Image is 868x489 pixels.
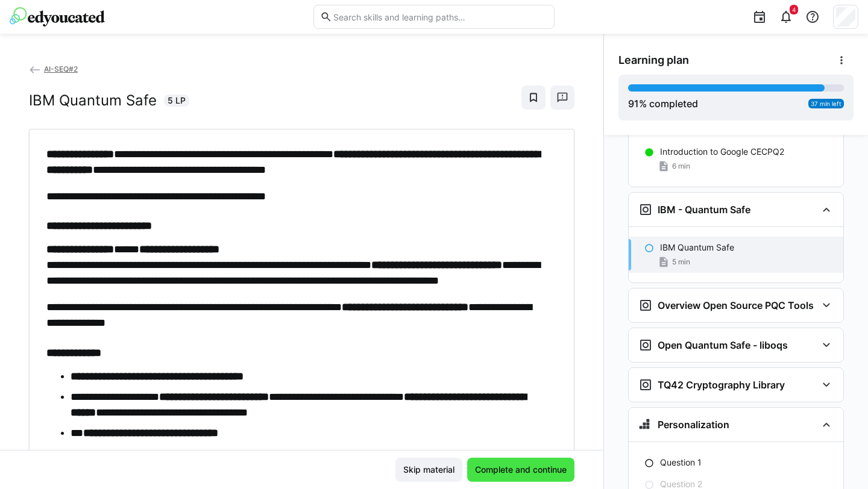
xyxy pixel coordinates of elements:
input: Search skills and learning paths… [332,11,548,22]
p: Introduction to Google CECPQ2 [660,146,784,158]
button: Skip material [395,458,462,482]
h3: Overview Open Source PQC Tools [658,299,814,311]
span: Skip material [401,464,456,476]
span: 6 min [672,161,690,171]
span: Learning plan [618,54,689,67]
span: 37 min left [811,100,841,107]
p: IBM Quantum Safe [660,241,734,254]
a: AI-SEQ#2 [29,64,78,73]
span: 91 [628,98,639,110]
span: 5 LP [168,95,186,107]
span: 5 min [672,257,690,267]
h2: IBM Quantum Safe [29,92,157,110]
span: Complete and continue [473,464,568,476]
button: Complete and continue [467,458,574,482]
h3: IBM - Quantum Safe [658,204,750,216]
h3: Personalization [658,419,729,431]
h3: Open Quantum Safe - liboqs [658,339,788,351]
div: % completed [628,96,698,111]
span: 4 [792,6,796,13]
p: Question 1 [660,456,702,469]
span: AI-SEQ#2 [44,64,78,73]
h3: TQ42 Cryptography Library [658,379,785,391]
